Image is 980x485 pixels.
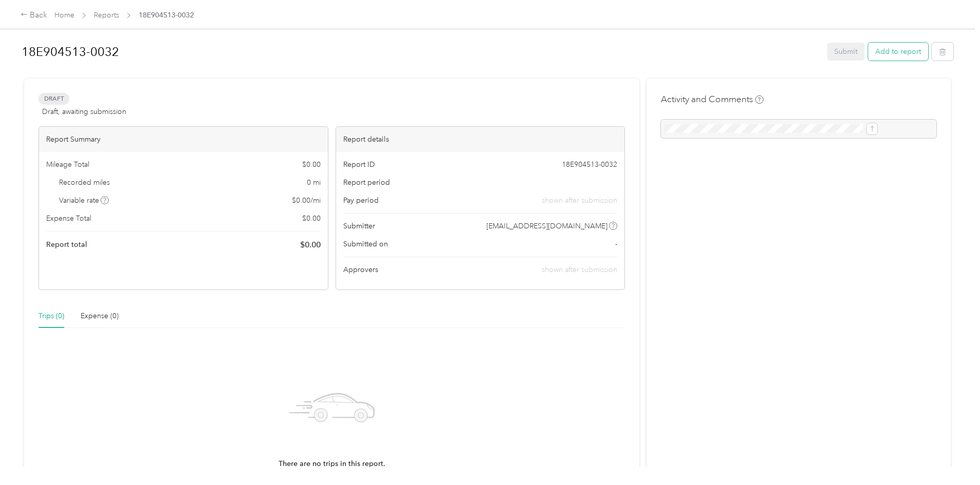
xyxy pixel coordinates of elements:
div: Report Summary [39,127,328,152]
span: $ 0.00 / mi [292,195,321,206]
span: shown after submission [542,265,617,274]
div: Trips (0) [38,311,64,322]
div: Expense (0) [81,311,119,322]
span: $ 0.00 [302,213,321,224]
span: Mileage Total [46,159,89,170]
span: Variable rate [59,195,109,206]
span: Submitted on [343,239,388,249]
span: Draft [38,93,69,105]
span: 18E904513-0032 [139,10,194,21]
span: Report ID [343,159,375,170]
span: $ 0.00 [300,239,321,251]
span: Report period [343,177,390,188]
h1: 18E904513-0032 [22,40,820,64]
span: Approvers [343,264,378,275]
span: Submitter [343,221,375,231]
span: Draft, awaiting submission [42,106,126,117]
a: Reports [94,11,119,20]
a: Home [54,11,74,20]
span: Expense Total [46,213,91,224]
span: 18E904513-0032 [562,159,617,170]
span: Recorded miles [59,177,110,188]
span: 0 mi [307,177,321,188]
span: $ 0.00 [302,159,321,170]
div: Back [21,9,47,22]
span: - [615,239,617,249]
iframe: Everlance-gr Chat Button Frame [923,428,980,485]
span: Pay period [343,195,379,206]
span: [EMAIL_ADDRESS][DOMAIN_NAME] [486,221,607,231]
span: Report total [46,239,87,250]
p: There are no trips in this report. [279,458,385,470]
button: Add to report [868,43,928,61]
div: Report details [336,127,625,152]
span: shown after submission [542,195,617,206]
h4: Activity and Comments [661,93,763,106]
